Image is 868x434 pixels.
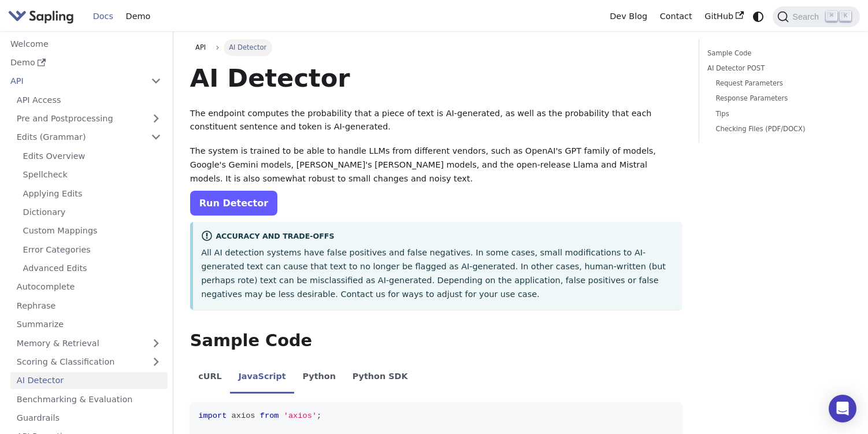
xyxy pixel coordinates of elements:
a: API [4,73,144,90]
p: The system is trained to be able to handle LLMs from different vendors, such as OpenAI's GPT fami... [190,144,682,186]
a: Rephrase [10,297,168,314]
a: API [190,39,212,55]
a: Edits Overview [17,147,168,164]
a: Memory & Retrieval [10,335,168,351]
a: Dev Blog [603,8,653,25]
span: import [198,411,227,420]
a: Benchmarking & Evaluation [10,391,168,407]
a: API Access [10,91,168,108]
a: Spellcheck [17,166,168,183]
a: Sample Code [707,48,847,59]
a: Dictionary [17,204,168,221]
span: from [260,411,279,420]
a: Request Parameters [715,78,843,89]
kbd: ⌘ [826,11,837,21]
p: All AI detection systems have false positives and false negatives. In some cases, small modificat... [201,246,673,301]
nav: Breadcrumbs [190,39,682,55]
a: Checking Files (PDF/DOCX) [715,124,843,135]
a: Contact [654,8,699,25]
div: Accuracy and Trade-offs [201,230,673,244]
p: The endpoint computes the probability that a piece of text is AI-generated, as well as the probab... [190,107,682,135]
a: Pre and Postprocessing [10,110,168,127]
h1: AI Detector [190,62,682,94]
a: Demo [4,54,168,71]
a: Run Detector [190,191,277,216]
button: Switch between dark and light mode (currently system mode) [750,8,767,25]
a: Docs [87,8,120,25]
li: JavaScript [230,362,294,394]
span: ; [317,411,321,420]
span: Search [789,12,826,21]
a: Error Categories [17,241,168,258]
span: API [195,43,206,51]
li: cURL [190,362,230,394]
a: Tips [715,109,843,120]
a: Advanced Edits [17,260,168,277]
li: Python [294,362,344,394]
a: Sapling.ai [8,8,78,25]
a: Welcome [4,35,168,52]
a: AI Detector [10,372,168,389]
kbd: K [840,11,851,21]
a: Summarize [10,316,168,333]
div: Open Intercom Messenger [829,395,856,422]
a: Scoring & Classification [10,354,168,370]
a: AI Detector POST [707,63,847,74]
a: Edits (Grammar) [10,129,168,146]
a: Autocomplete [10,279,168,295]
a: Response Parameters [715,93,843,104]
a: Guardrails [10,410,168,426]
a: Demo [120,8,157,25]
button: Collapse sidebar category 'API' [144,73,168,90]
a: Applying Edits [17,185,168,202]
button: Search (Command+K) [773,6,859,27]
li: Python SDK [344,362,416,394]
span: axios [232,411,255,420]
span: 'axios' [284,411,317,420]
a: Custom Mappings [17,222,168,239]
span: AI Detector [224,39,272,55]
img: Sapling.ai [8,8,74,25]
a: GitHub [698,8,750,25]
h2: Sample Code [190,331,682,351]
